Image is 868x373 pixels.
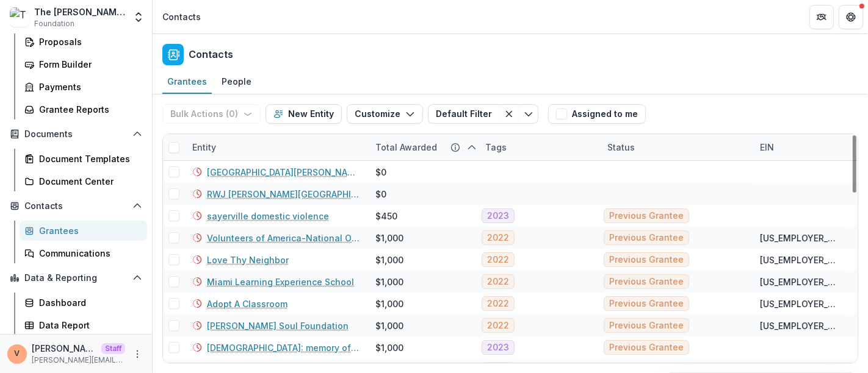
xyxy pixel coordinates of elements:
span: 2022 [487,321,509,331]
div: Total Awarded [368,134,478,160]
div: $1,000 [375,341,403,354]
button: Default Filter [428,104,499,124]
div: Entity [185,134,368,160]
div: Entity [185,141,223,154]
div: People [217,73,256,90]
p: [PERSON_NAME] [32,342,96,355]
a: Love Thy Neighbor [207,254,289,266]
button: Get Help [839,5,863,29]
div: Total Awarded [368,141,444,154]
div: Status [600,134,753,160]
span: Previous Grantee [609,343,684,353]
button: Clear filter [499,104,519,124]
div: Proposals [39,35,137,48]
a: RWJ [PERSON_NAME][GEOGRAPHIC_DATA] [207,188,361,201]
nav: breadcrumb [157,8,206,26]
button: Open Documents [5,124,147,144]
div: [US_EMPLOYER_IDENTIFICATION_NUMBER] [760,275,837,288]
button: Partners [809,5,834,29]
div: EIN [753,134,844,160]
div: Tags [478,141,514,154]
div: [US_EMPLOYER_IDENTIFICATION_NUMBER] [760,319,837,332]
div: The [PERSON_NAME] Foundation [34,5,125,18]
div: Communications [39,247,137,260]
div: Dashboard [39,296,137,309]
div: Tags [478,134,600,160]
button: Open Data & Reporting [5,268,147,288]
div: Grantees [39,224,137,237]
div: $1,000 [375,319,403,332]
div: Form Builder [39,58,137,71]
a: Form Builder [20,54,147,74]
button: Assigned to me [548,104,646,124]
div: [US_EMPLOYER_IDENTIFICATION_NUMBER] [760,254,837,266]
span: Documents [24,129,128,140]
button: New Entity [266,104,342,124]
a: Grantee Reports [20,99,147,119]
svg: sorted ascending [467,143,477,152]
div: EIN [753,141,781,154]
div: Grantees [162,73,212,90]
a: Payments [20,77,147,97]
a: Adopt A Classroom [207,297,288,310]
a: Communications [20,243,147,263]
a: Document Templates [20,149,147,169]
a: Dashboard [20,293,147,313]
span: Previous Grantee [609,255,684,265]
div: Data Report [39,319,137,332]
a: People [217,70,256,94]
p: [PERSON_NAME][EMAIL_ADDRESS][DOMAIN_NAME] [32,355,125,366]
img: The Brunetti Foundation [10,7,29,27]
a: Volunteers of America-National Office [207,232,361,244]
span: Previous Grantee [609,233,684,243]
a: Proposals [20,32,147,52]
button: Toggle menu [519,104,538,124]
a: Grantees [162,70,212,94]
span: 2023 [487,343,509,353]
div: Contacts [162,10,201,23]
div: [US_EMPLOYER_IDENTIFICATION_NUMBER] [760,232,837,244]
p: Staff [101,343,125,354]
a: Data Report [20,315,147,335]
div: Payments [39,80,137,93]
button: More [130,347,145,361]
span: Contacts [24,201,128,211]
div: Grantee Reports [39,103,137,116]
button: Open Contacts [5,196,147,216]
div: Venkat [15,350,20,358]
div: [US_EMPLOYER_IDENTIFICATION_NUMBER] [760,297,837,310]
span: Previous Grantee [609,321,684,331]
span: Previous Grantee [609,277,684,287]
a: [GEOGRAPHIC_DATA][PERSON_NAME] [207,166,361,179]
span: Previous Grantee [609,299,684,309]
button: Bulk Actions (0) [162,104,261,124]
a: [DEMOGRAPHIC_DATA]: memory of [PERSON_NAME] [207,341,361,354]
span: Data & Reporting [24,273,128,283]
a: sayerville domestic violence [207,210,329,222]
a: Document Center [20,171,147,191]
a: Grantees [20,221,147,241]
span: Foundation [34,18,74,29]
div: Document Center [39,175,137,188]
a: Miami Learning Experience School [207,275,354,288]
div: Document Templates [39,152,137,165]
button: Open entity switcher [130,5,147,29]
div: Status [600,141,642,154]
span: Previous Grantee [609,211,684,221]
button: Customize [347,104,423,124]
h2: Contacts [189,49,233,60]
a: [PERSON_NAME] Soul Foundation [207,319,349,332]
